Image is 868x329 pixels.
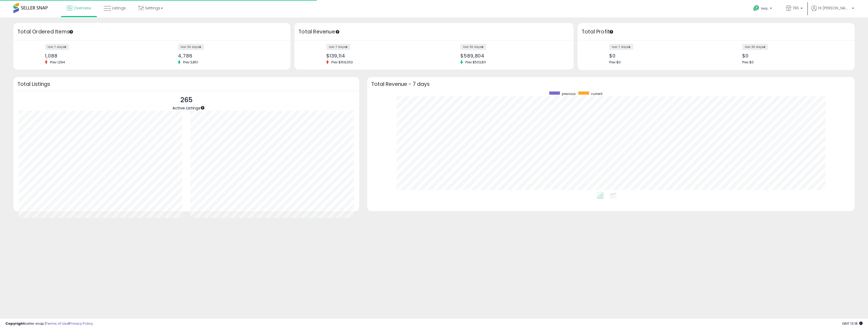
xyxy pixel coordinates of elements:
span: TRS [793,5,799,11]
span: Prev: $0 [742,60,754,64]
div: $0 [609,53,712,59]
p: 265 [172,95,200,105]
h3: Total Revenue - 7 days [371,82,851,86]
a: Help [749,1,777,17]
span: Hi [PERSON_NAME] [818,5,850,11]
div: Tooltip anchor [335,29,340,34]
span: Prev: 3,851 [180,60,201,64]
label: last 7 days [609,44,633,50]
label: last 30 days [178,44,204,50]
div: Tooltip anchor [609,29,614,34]
h3: Total Revenue [298,28,570,36]
i: Get Help [753,5,760,12]
span: Help [761,6,768,11]
h3: Total Ordered Items [17,28,286,36]
span: previous [562,91,576,96]
h3: Total Listings [17,82,355,86]
label: last 30 days [742,44,768,50]
div: $0 [742,53,845,59]
span: Overview [74,5,91,11]
div: Tooltip anchor [69,29,74,34]
label: last 7 days [326,44,350,50]
span: Prev: 1,394 [47,60,68,64]
div: 1,088 [45,53,148,59]
span: Active Listings [172,105,200,111]
span: Prev: $0 [609,60,621,64]
h3: Total Profit [582,28,851,36]
span: current [591,91,602,96]
span: Prev: $159,053 [329,60,355,64]
span: Listings [112,5,126,11]
div: 4,786 [178,53,281,59]
div: $589,804 [460,53,564,59]
a: Hi [PERSON_NAME] [811,5,854,17]
label: last 7 days [45,44,69,50]
span: Prev: $503,811 [463,60,488,64]
div: Tooltip anchor [200,105,205,110]
div: $139,114 [326,53,430,59]
label: last 30 days [460,44,486,50]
